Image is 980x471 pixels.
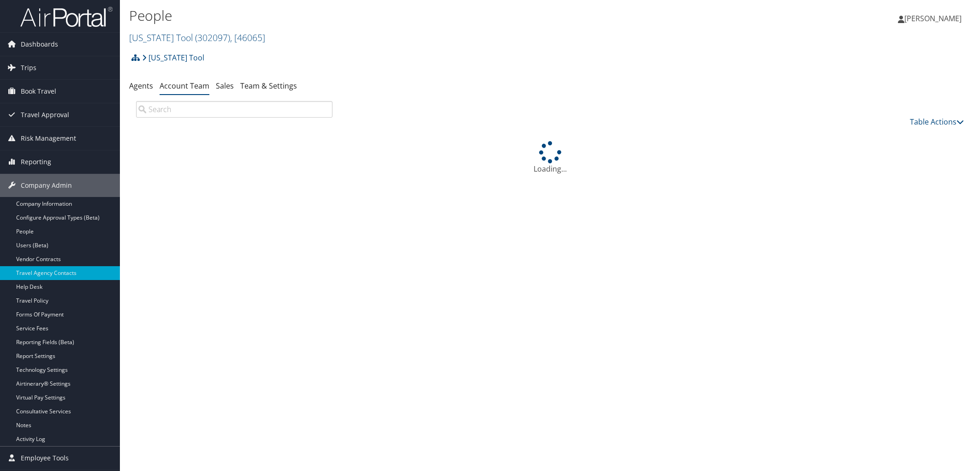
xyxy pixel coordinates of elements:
[21,150,51,173] span: Reporting
[160,81,209,91] a: Account Team
[230,31,265,44] span: , [ 46065 ]
[21,33,58,56] span: Dashboards
[129,6,690,25] h1: People
[898,5,971,32] a: [PERSON_NAME]
[910,117,964,127] a: Table Actions
[21,174,72,197] span: Company Admin
[904,13,962,24] span: [PERSON_NAME]
[240,81,297,91] a: Team & Settings
[195,31,230,44] span: ( 302097 )
[216,81,234,91] a: Sales
[136,101,333,118] input: Search
[129,141,971,174] div: Loading...
[21,80,56,103] span: Book Travel
[21,447,69,470] span: Employee Tools
[20,6,113,28] img: airportal-logo.png
[129,31,265,44] a: [US_STATE] Tool
[21,127,76,150] span: Risk Management
[129,81,153,91] a: Agents
[21,56,36,79] span: Trips
[21,103,69,126] span: Travel Approval
[142,48,204,67] a: [US_STATE] Tool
